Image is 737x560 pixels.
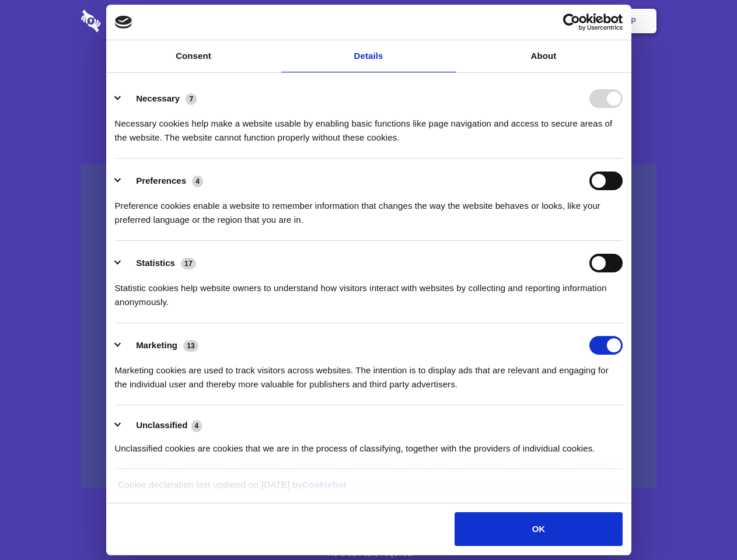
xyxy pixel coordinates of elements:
a: Wistia video thumbnail [81,164,656,488]
span: 4 [191,420,202,432]
label: Statistics [136,258,175,268]
label: Necessary [136,93,180,103]
label: Marketing [136,340,177,350]
span: 13 [183,340,198,352]
button: Unclassified (4) [115,418,209,433]
h1: Eliminate Slack Data Loss. [81,52,656,94]
button: Preferences (4) [115,171,211,190]
button: OK [455,512,622,546]
button: Statistics (17) [115,254,204,272]
button: Marketing (13) [115,336,206,355]
span: 4 [192,176,203,187]
img: logo-wordmark-white-trans-d4663122ce5f474addd5e946df7df03e33cb6a1c49d2221995e7729f52c070b2.svg [81,10,181,32]
div: Necessary cookies help make a website usable by enabling basic functions like page navigation and... [115,108,623,145]
a: Contact [473,3,527,39]
a: Consent [106,40,281,72]
span: 17 [181,258,196,269]
iframe: Drift Widget Chat Controller [679,502,723,546]
a: Details [281,40,456,72]
a: Pricing [343,3,393,39]
div: Unclassified cookies are cookies that we are in the process of classifying, together with the pro... [115,433,623,456]
label: Preferences [136,176,186,185]
img: logo [115,16,132,29]
a: About [456,40,631,72]
a: Login [529,3,580,39]
div: Cookie declaration last updated on [DATE] by [109,478,628,501]
div: Statistic cookies help website owners to understand how visitors interact with websites by collec... [115,272,623,309]
div: Marketing cookies are used to track visitors across websites. The intention is to display ads tha... [115,355,623,391]
span: 7 [186,93,197,105]
a: Cookiebot [302,480,347,489]
a: Usercentrics Cookiebot - opens in a new window [521,13,623,31]
h4: Auto-redaction of sensitive data, encrypted data sharing and self-destructing private chats. Shar... [81,106,656,145]
div: Preference cookies enable a website to remember information that changes the way the website beha... [115,190,623,227]
button: Necessary (7) [115,89,204,108]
